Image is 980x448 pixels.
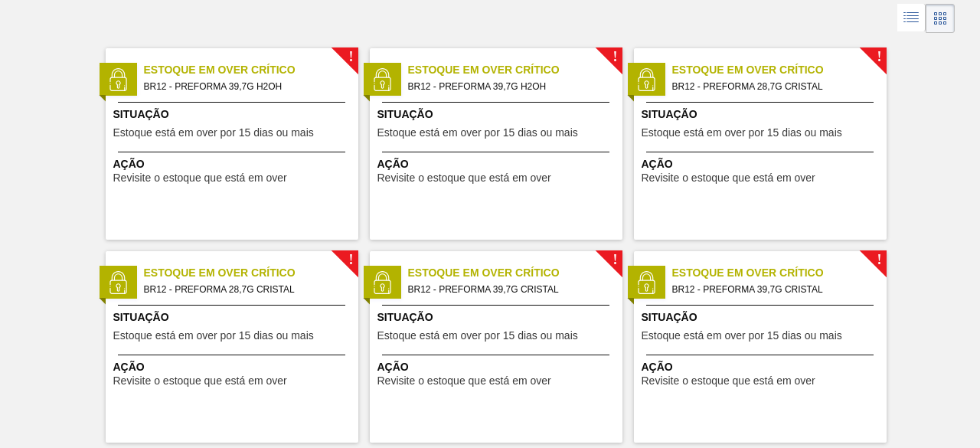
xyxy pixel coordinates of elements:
[377,156,619,172] span: Ação
[408,281,610,298] span: BR12 - PREFORMA 39,7G CRISTAL
[897,4,926,33] div: Visão em Lista
[642,375,815,387] span: Revisite o estoque que está em over
[377,309,619,325] span: Situação
[642,106,883,123] span: Situação
[642,359,883,375] span: Ação
[113,156,354,172] span: Ação
[113,359,354,375] span: Ação
[106,68,129,91] img: status
[642,330,842,342] span: Estoque está em over por 15 dias ou mais
[926,4,955,33] div: Visão em Cards
[144,265,358,281] span: Estoque em Over Crítico
[642,172,815,184] span: Revisite o estoque que está em over
[377,330,578,342] span: Estoque está em over por 15 dias ou mais
[408,62,622,78] span: Estoque em Over Crítico
[377,359,619,375] span: Ação
[612,254,617,266] span: !
[877,254,881,266] span: !
[377,375,551,387] span: Revisite o estoque que está em over
[408,265,622,281] span: Estoque em Over Crítico
[106,271,129,294] img: status
[113,172,287,184] span: Revisite o estoque que está em over
[642,156,883,172] span: Ação
[371,68,394,91] img: status
[612,51,617,63] span: !
[377,106,619,123] span: Situação
[672,281,874,298] span: BR12 - PREFORMA 39,7G CRISTAL
[672,265,887,281] span: Estoque em Over Crítico
[113,127,314,139] span: Estoque está em over por 15 dias ou mais
[144,78,346,95] span: BR12 - PREFORMA 39,7G H2OH
[113,106,354,123] span: Situação
[408,78,610,95] span: BR12 - PREFORMA 39,7G H2OH
[377,127,578,139] span: Estoque está em over por 15 dias ou mais
[348,51,353,63] span: !
[144,62,358,78] span: Estoque em Over Crítico
[113,330,314,342] span: Estoque está em over por 15 dias ou mais
[113,375,287,387] span: Revisite o estoque que está em over
[635,271,658,294] img: status
[642,127,842,139] span: Estoque está em over por 15 dias ou mais
[635,68,658,91] img: status
[672,78,874,95] span: BR12 - PREFORMA 28,7G CRISTAL
[877,51,881,63] span: !
[377,172,551,184] span: Revisite o estoque que está em over
[672,62,887,78] span: Estoque em Over Crítico
[371,271,394,294] img: status
[348,254,353,266] span: !
[113,309,354,325] span: Situação
[642,309,883,325] span: Situação
[144,281,346,298] span: BR12 - PREFORMA 28,7G CRISTAL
